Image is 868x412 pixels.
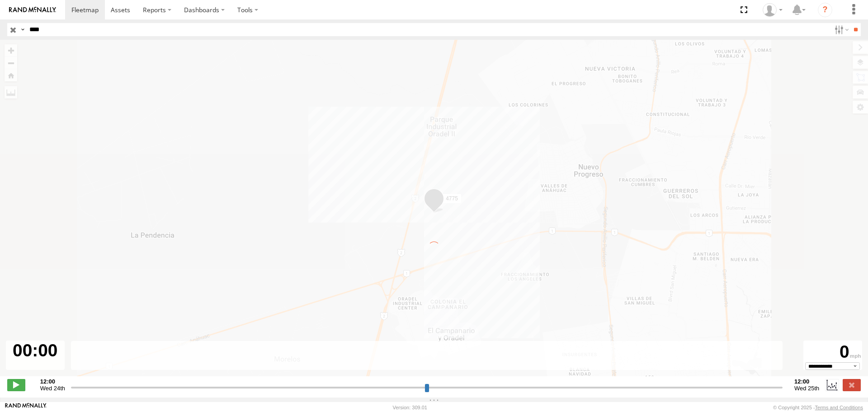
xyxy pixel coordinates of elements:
span: Wed 24th [40,385,65,392]
div: Caseta Laredo TX [759,3,786,17]
label: Play/Stop [7,379,25,391]
label: Search Query [19,23,26,36]
label: Close [843,379,861,391]
a: Visit our Website [5,403,47,412]
i: ? [818,3,832,17]
div: 0 [805,342,861,362]
strong: 12:00 [40,378,65,385]
div: Version: 309.01 [393,405,427,410]
div: © Copyright 2025 - [773,405,863,410]
strong: 12:00 [794,378,819,385]
label: Search Filter Options [831,23,850,36]
img: rand-logo.svg [9,7,56,13]
span: Wed 25th [794,385,819,392]
a: Terms and Conditions [815,405,863,410]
